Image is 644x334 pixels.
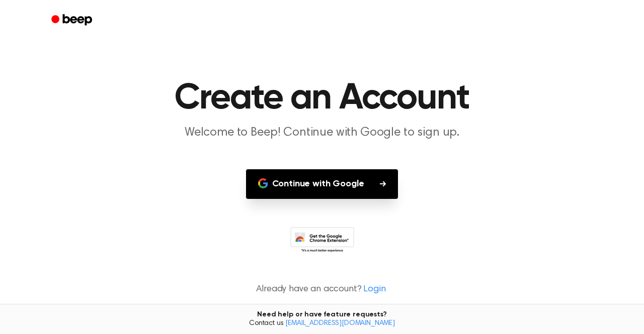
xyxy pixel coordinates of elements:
h1: Create an Account [64,80,580,117]
button: Continue with Google [246,169,398,199]
a: Beep [44,11,101,30]
a: [EMAIL_ADDRESS][DOMAIN_NAME] [285,320,395,327]
p: Welcome to Beep! Continue with Google to sign up. [129,125,515,141]
a: Login [363,283,385,296]
span: Contact us [6,319,638,328]
p: Already have an account? [12,283,632,296]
